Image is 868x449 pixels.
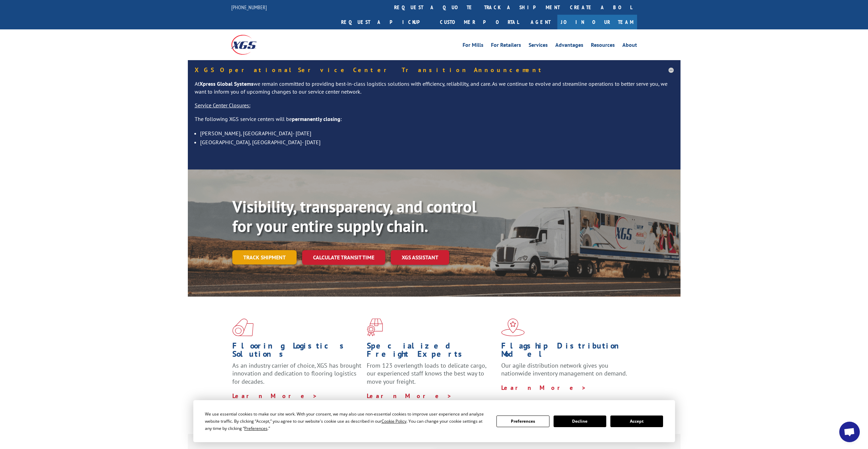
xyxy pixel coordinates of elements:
[367,392,452,400] a: Learn More >
[529,42,548,50] a: Services
[367,362,496,392] p: From 123 overlength loads to delicate cargo, our experienced staff knows the best way to move you...
[199,80,254,87] strong: Xpress Global Systems
[232,392,318,400] a: Learn More >
[839,422,860,442] a: Open chat
[501,362,627,378] span: Our agile distribution network gives you nationwide inventory management on demand.
[200,129,674,138] li: [PERSON_NAME], [GEOGRAPHIC_DATA]- [DATE]
[591,42,615,50] a: Resources
[622,42,637,50] a: About
[193,400,675,442] div: Cookie Consent Prompt
[524,15,557,29] a: Agent
[336,15,435,29] a: Request a pickup
[610,416,663,427] button: Accept
[292,115,340,122] strong: permanently closing
[195,115,674,129] p: The following XGS service centers will be :
[232,362,361,386] span: As an industry carrier of choice, XGS has brought innovation and dedication to flooring logistics...
[200,138,674,147] li: [GEOGRAPHIC_DATA], [GEOGRAPHIC_DATA]- [DATE]
[231,4,267,11] a: [PHONE_NUMBER]
[232,250,297,264] a: Track shipment
[195,67,674,73] h5: XGS Operational Service Center Transition Announcement
[232,196,477,237] b: Visibility, transparency, and control for your entire supply chain.
[232,342,362,362] h1: Flooring Logistics Solutions
[381,418,406,424] span: Cookie Policy
[302,250,385,265] a: Calculate transit time
[195,102,250,109] u: Service Center Closures:
[435,15,524,29] a: Customer Portal
[244,425,268,431] span: Preferences
[463,42,483,50] a: For Mills
[557,15,637,29] a: Join Our Team
[501,342,631,362] h1: Flagship Distribution Model
[195,80,674,102] p: At we remain committed to providing best-in-class logistics solutions with efficiency, reliabilit...
[367,342,496,362] h1: Specialized Freight Experts
[501,384,586,392] a: Learn More >
[205,410,488,432] div: We use essential cookies to make our site work. With your consent, we may also use non-essential ...
[391,250,449,265] a: XGS ASSISTANT
[555,42,583,50] a: Advantages
[501,318,525,336] img: xgs-icon-flagship-distribution-model-red
[554,416,606,427] button: Decline
[496,416,549,427] button: Preferences
[232,318,254,336] img: xgs-icon-total-supply-chain-intelligence-red
[491,42,521,50] a: For Retailers
[367,318,383,336] img: xgs-icon-focused-on-flooring-red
